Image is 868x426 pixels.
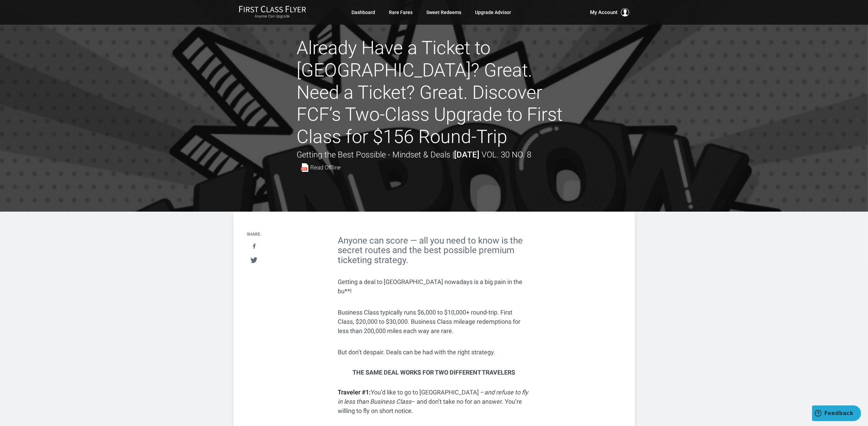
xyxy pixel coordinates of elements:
h4: Share: [247,232,262,237]
div: Getting the Best Possible - Mindset & Deals | [297,148,571,175]
a: Tweet [247,254,261,267]
iframe: Opens a widget where you can find more information [812,405,861,423]
p: Getting a deal to [GEOGRAPHIC_DATA] nowadays is a big pain in the bu**! [338,277,530,296]
p: But don’t despair. Deals can be had with the right strategy. [338,347,530,357]
a: Read Offline [300,163,341,172]
h1: Already Have a Ticket to [GEOGRAPHIC_DATA]? Great. Need a Ticket? Great. Discover FCF’s Two-Class... [297,37,571,148]
strong: Traveler #1: [338,389,371,396]
h3: The Same Deal Works for Two Different Travelers [338,369,530,376]
h2: Anyone can score — all you need to know is the secret routes and the best possible premium ticket... [338,236,530,265]
em: and refuse to fly in less than Business Class [338,389,529,405]
p: Business Class typically runs $6,000 to $10,000+ round-trip. First Class, $20,000 to $30,000. Bus... [338,308,530,335]
img: First Class Flyer [239,5,306,13]
img: pdf-file.svg [300,163,309,172]
a: Sweet Redeems [427,6,462,19]
span: My Account [590,8,618,16]
span: Read Offline [311,165,341,170]
span: Vol. 30 No. 8 [482,150,532,159]
a: Share [247,240,261,253]
p: You’d like to go to [GEOGRAPHIC_DATA] – – and don’t take no for an answer. You’re willing to fly ... [338,388,530,415]
small: Anyone Can Upgrade [239,14,306,19]
a: Dashboard [352,6,375,19]
strong: [DATE] [454,150,480,159]
a: First Class FlyerAnyone Can Upgrade [239,5,306,19]
a: Rare Fares [389,6,413,19]
button: My Account [590,8,629,16]
a: Upgrade Advisor [475,6,511,19]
